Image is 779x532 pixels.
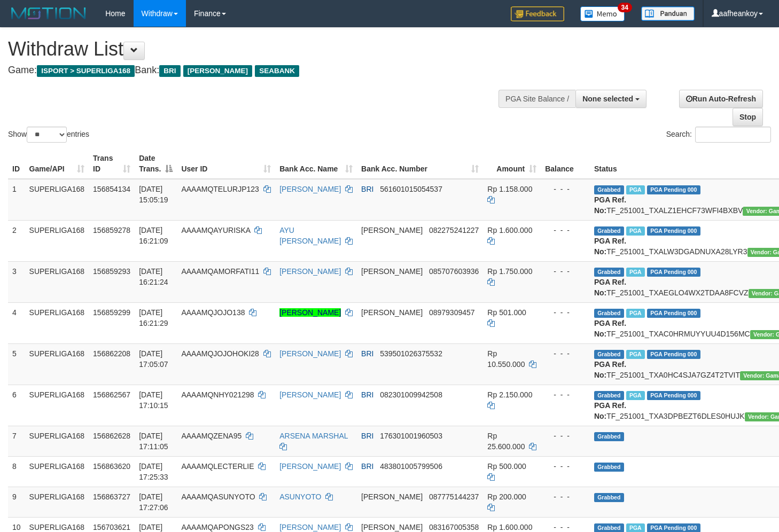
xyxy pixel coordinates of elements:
span: AAAAMQNHY021298 [181,390,254,399]
td: SUPERLIGA168 [25,220,89,261]
span: PGA Pending [647,350,700,359]
span: [DATE] 16:21:29 [139,308,168,327]
span: Grabbed [594,185,624,194]
td: SUPERLIGA168 [25,179,89,221]
span: [PERSON_NAME] [361,308,423,317]
td: SUPERLIGA168 [25,487,89,517]
span: 156859278 [93,226,130,234]
span: Rp 1.158.000 [487,185,532,193]
a: [PERSON_NAME] [279,349,341,358]
span: 156862628 [93,432,130,440]
h4: Game: Bank: [8,65,509,76]
span: 156863620 [93,462,130,471]
span: [PERSON_NAME] [361,267,423,276]
a: [PERSON_NAME] [279,185,341,193]
span: [DATE] 17:25:33 [139,462,168,481]
span: Rp 1.750.000 [487,267,532,276]
span: Rp 2.150.000 [487,390,532,399]
td: 8 [8,456,25,487]
span: Grabbed [594,432,624,441]
a: [PERSON_NAME] [279,523,341,531]
span: Rp 500.000 [487,462,526,471]
img: MOTION_logo.png [8,5,89,21]
td: 2 [8,220,25,261]
span: Copy 087775144237 to clipboard [429,492,479,501]
span: Grabbed [594,268,624,277]
td: 4 [8,302,25,343]
span: SEABANK [255,65,299,77]
span: [DATE] 17:10:15 [139,390,168,410]
label: Search: [666,127,771,143]
span: Grabbed [594,226,624,236]
span: Copy 08979309457 to clipboard [429,308,475,317]
td: 5 [8,343,25,385]
a: [PERSON_NAME] [279,267,341,276]
div: - - - [545,461,586,472]
h1: Withdraw List [8,38,509,60]
span: Copy 176301001960503 to clipboard [380,432,442,440]
span: 156854134 [93,185,130,193]
span: Marked by aafheankoy [626,309,645,318]
span: BRI [361,349,373,358]
span: [DATE] 15:05:19 [139,185,168,204]
td: SUPERLIGA168 [25,261,89,302]
span: Copy 483801005799506 to clipboard [380,462,442,471]
a: Stop [733,108,763,126]
b: PGA Ref. No: [594,237,626,256]
b: PGA Ref. No: [594,319,626,338]
td: SUPERLIGA168 [25,426,89,456]
b: PGA Ref. No: [594,360,626,379]
span: BRI [361,462,373,471]
div: - - - [545,389,586,400]
span: BRI [361,390,373,399]
div: - - - [545,431,586,441]
span: 156859293 [93,267,130,276]
th: Bank Acc. Number: activate to sort column ascending [357,148,483,179]
th: Date Trans.: activate to sort column descending [135,148,177,179]
span: AAAAMQAPONGS23 [181,523,253,531]
th: ID [8,148,25,179]
a: Run Auto-Refresh [679,90,763,108]
span: [DATE] 17:11:05 [139,432,168,451]
span: Rp 1.600.000 [487,523,532,531]
span: [DATE] 17:27:06 [139,492,168,512]
span: AAAAMQJOJO138 [181,308,245,317]
td: SUPERLIGA168 [25,343,89,385]
th: Balance [541,148,590,179]
th: Trans ID: activate to sort column ascending [89,148,135,179]
span: Copy 082275241227 to clipboard [429,226,479,234]
img: Feedback.jpg [511,6,564,21]
b: PGA Ref. No: [594,401,626,420]
select: Showentries [27,127,67,143]
th: Amount: activate to sort column ascending [483,148,541,179]
td: SUPERLIGA168 [25,385,89,426]
td: 3 [8,261,25,302]
span: Marked by aafheankoy [626,226,645,236]
span: Marked by aafsengchandara [626,185,645,194]
span: Copy 082301009942508 to clipboard [380,390,442,399]
input: Search: [695,127,771,143]
span: [PERSON_NAME] [361,226,423,234]
span: AAAAMQAMORFATI11 [181,267,259,276]
a: ASUNYOTO [279,492,321,501]
span: Copy 539501026375532 to clipboard [380,349,442,358]
img: panduan.png [641,6,695,21]
th: User ID: activate to sort column ascending [177,148,275,179]
span: [DATE] 16:21:24 [139,267,168,286]
b: PGA Ref. No: [594,278,626,297]
span: Marked by aafsengchandara [626,350,645,359]
span: Grabbed [594,493,624,502]
span: AAAAMQZENA95 [181,432,242,440]
button: None selected [575,90,646,108]
span: ISPORT > SUPERLIGA168 [37,65,135,77]
span: Marked by aafheankoy [626,268,645,277]
span: [DATE] 16:21:09 [139,226,168,245]
td: SUPERLIGA168 [25,302,89,343]
span: PGA Pending [647,268,700,277]
span: AAAAMQJOJOHOKI28 [181,349,259,358]
span: Rp 25.600.000 [487,432,525,451]
a: [PERSON_NAME] [279,462,341,471]
span: Rp 501.000 [487,308,526,317]
span: 156703621 [93,523,130,531]
a: AYU [PERSON_NAME] [279,226,341,245]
